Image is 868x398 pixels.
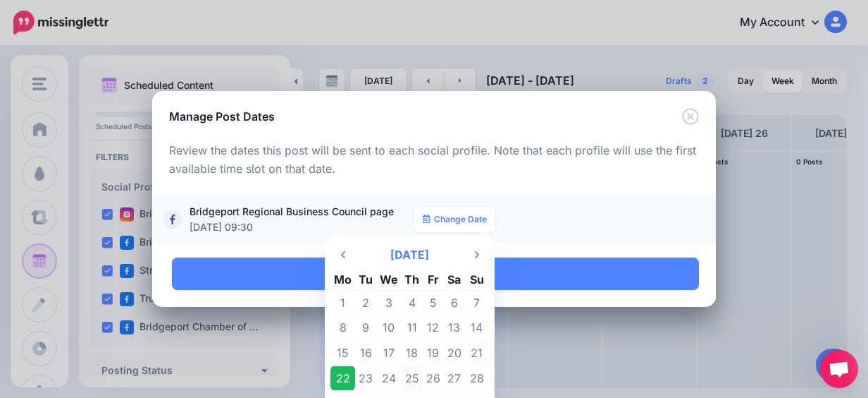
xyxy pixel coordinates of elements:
[172,258,699,290] a: Close
[464,341,489,366] td: 21
[682,108,699,126] button: Close
[190,204,414,235] span: Bridgeport Regional Business Council page
[330,341,355,366] td: 15
[355,366,376,391] td: 23
[355,269,376,290] th: Tu
[423,269,444,290] th: Fr
[444,315,465,341] td: 13
[423,315,444,341] td: 12
[414,207,495,232] a: Change Date
[355,291,376,316] td: 2
[444,269,465,290] th: Sa
[402,366,423,391] td: 25
[376,315,402,341] td: 10
[169,108,275,125] h5: Manage Post Dates
[355,341,376,366] td: 16
[330,291,355,316] td: 1
[190,219,407,235] span: [DATE] 09:30
[355,315,376,341] td: 9
[423,291,444,316] td: 5
[444,291,465,316] td: 6
[330,366,355,391] td: 22
[341,249,345,260] svg: Previous Month
[423,366,444,391] td: 26
[330,315,355,341] td: 8
[376,366,402,391] td: 24
[402,341,423,366] td: 18
[464,366,489,391] td: 28
[464,315,489,341] td: 14
[464,269,489,290] th: Su
[376,341,402,366] td: 17
[475,249,479,260] svg: Next Month
[169,142,699,179] p: Review the dates this post will be sent to each social profile. Note that each profile will use t...
[376,291,402,316] td: 3
[444,366,465,391] td: 27
[402,315,423,341] td: 11
[402,291,423,316] td: 4
[464,291,489,316] td: 7
[423,341,444,366] td: 19
[355,241,464,269] th: Select Month
[402,269,423,290] th: Th
[444,341,465,366] td: 20
[376,269,402,290] th: We
[330,269,355,290] th: Mo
